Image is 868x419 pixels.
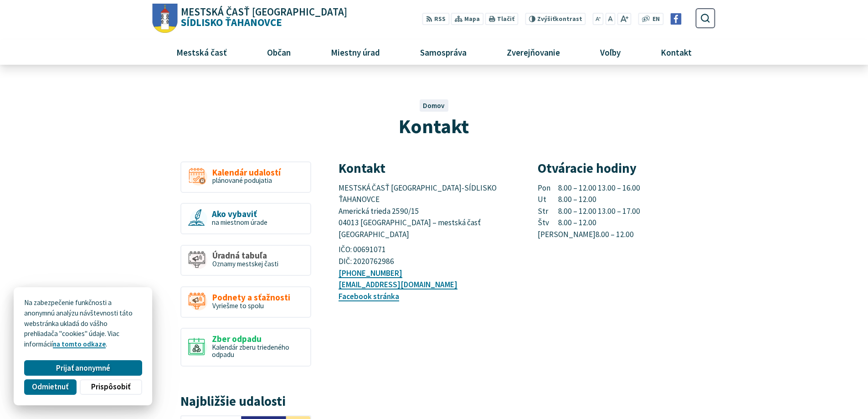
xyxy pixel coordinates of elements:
span: Pon [538,182,559,194]
span: Mapa [464,15,480,24]
span: Štv [538,217,559,229]
a: Miestny úrad [314,40,396,64]
a: Občan [250,40,307,64]
span: Kontakt [399,114,469,139]
a: Mestská časť [159,40,243,64]
a: Podnety a sťažnosti Vyriešme to spolu [180,286,311,318]
span: Mestská časť [173,40,230,64]
span: Miestny úrad [327,40,383,64]
span: Ut [538,194,559,206]
button: Zväčšiť veľkosť písma [617,13,631,25]
span: Kalendár zberu triedeného odpadu [212,343,289,359]
span: kontrast [537,16,582,23]
a: Mapa [451,13,483,25]
a: Logo Sídlisko Ťahanovce, prejsť na domovskú stránku. [153,4,347,33]
span: Úradná tabuľa [212,251,278,260]
span: Odmietnuť [32,382,68,392]
a: EN [650,15,663,24]
span: Vyriešme to spolu [212,301,264,310]
span: MESTSKÁ ČASŤ [GEOGRAPHIC_DATA]-SÍDLISKO ŤAHANOVCE Americká trieda 2590/15 04013 [GEOGRAPHIC_DATA]... [339,183,498,240]
img: Prejsť na domovskú stránku [153,4,178,33]
span: Prijať anonymné [56,363,110,373]
span: Kalendár udalostí [212,168,281,177]
span: Sídlisko Ťahanovce [178,7,348,28]
a: Úradná tabuľa Oznamy mestskej časti [180,245,311,276]
img: Prejsť na Facebook stránku [670,13,682,25]
span: Podnety a sťažnosti [212,293,290,302]
a: Voľby [584,40,637,64]
a: RSS [422,13,449,25]
span: Zverejňovanie [503,40,563,64]
span: Zber odpadu [212,334,303,344]
button: Odmietnuť [24,379,76,395]
button: Tlačiť [485,13,518,25]
h3: Otváracie hodiny [538,161,715,176]
span: [PERSON_NAME] [538,229,596,241]
span: Zvýšiť [537,15,555,23]
span: Občan [263,40,294,64]
span: na miestnom úrade [212,218,267,227]
button: Nastaviť pôvodnú veľkosť písma [605,13,615,25]
span: Prispôsobiť [91,382,130,392]
button: Prispôsobiť [80,379,142,395]
span: Samospráva [416,40,470,64]
a: Kontakt [644,40,709,64]
button: Zvýšiťkontrast [525,13,586,25]
a: Zber odpadu Kalendár zberu triedeného odpadu [180,328,311,367]
span: plánované podujatia [212,176,272,185]
span: Oznamy mestskej časti [212,259,278,268]
span: RSS [434,15,446,24]
a: na tomto odkaze [53,340,106,348]
h3: Najbližšie udalosti [180,394,311,409]
a: [PHONE_NUMBER] [339,268,402,278]
a: Zverejňovanie [490,40,577,64]
span: Mestská časť [GEOGRAPHIC_DATA] [181,7,347,17]
span: Ako vybaviť [212,209,267,219]
button: Prijať anonymné [24,360,142,376]
span: Kontakt [657,40,695,64]
h3: Kontakt [339,161,516,176]
a: Samospráva [404,40,483,64]
span: Tlačiť [497,16,514,23]
span: Str [538,206,559,217]
p: IČO: 00691071 DIČ: 2020762986 [339,244,516,267]
a: Ako vybaviť na miestnom úrade [180,203,311,234]
span: EN [652,15,660,24]
a: Facebook stránka [339,291,399,301]
button: Zmenšiť veľkosť písma [593,13,604,25]
a: [EMAIL_ADDRESS][DOMAIN_NAME] [339,279,457,290]
a: Domov [423,101,445,110]
span: Voľby [597,40,624,64]
p: 8.00 – 12.00 13.00 – 16.00 8.00 – 12.00 8.00 – 12.00 13.00 – 17.00 8.00 – 12.00 8.00 – 12.00 [538,182,715,241]
a: Kalendár udalostí plánované podujatia [180,161,311,193]
p: Na zabezpečenie funkčnosti a anonymnú analýzu návštevnosti táto webstránka ukladá do vášho prehli... [24,298,142,350]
